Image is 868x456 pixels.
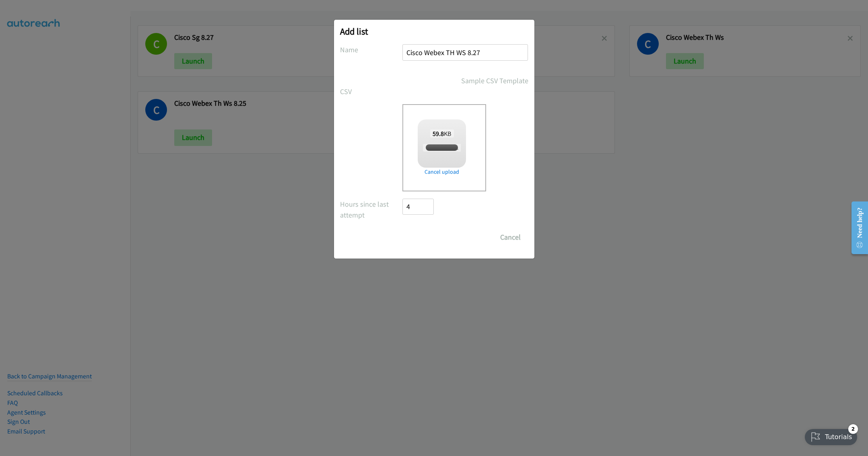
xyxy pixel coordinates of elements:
[340,199,403,220] label: Hours since last attempt
[340,44,403,55] label: Name
[800,421,862,450] iframe: Checklist
[493,229,528,245] button: Cancel
[340,26,528,37] h2: Add list
[845,196,868,260] iframe: Resource Center
[340,86,403,97] label: CSV
[461,75,528,86] a: Sample CSV Template
[418,168,466,176] a: Cancel upload
[433,129,444,138] strong: 59.8
[430,129,454,138] span: KB
[423,144,479,152] span: Cisco Webex TH 8.27.csv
